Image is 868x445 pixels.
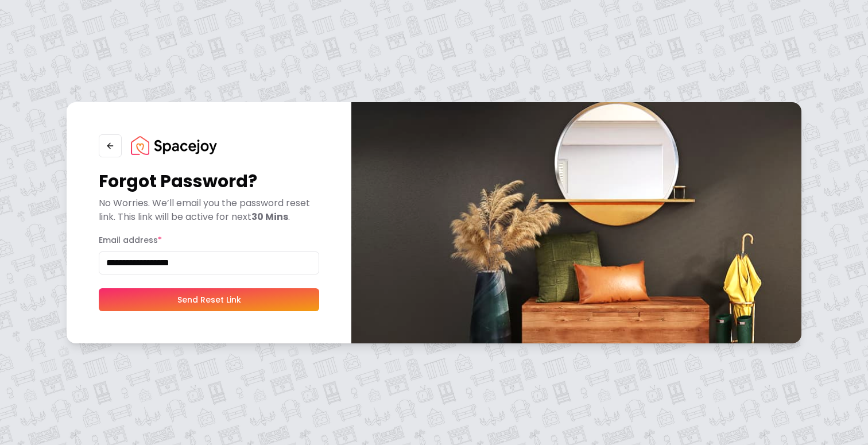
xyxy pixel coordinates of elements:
b: 30 Mins [251,210,288,223]
h1: Forgot Password? [99,171,319,192]
img: banner [351,102,801,343]
img: Spacejoy Logo [131,136,217,154]
p: No Worries. We’ll email you the password reset link. This link will be active for next . [99,196,319,224]
button: Send Reset Link [99,288,319,311]
label: Email address [99,234,162,246]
